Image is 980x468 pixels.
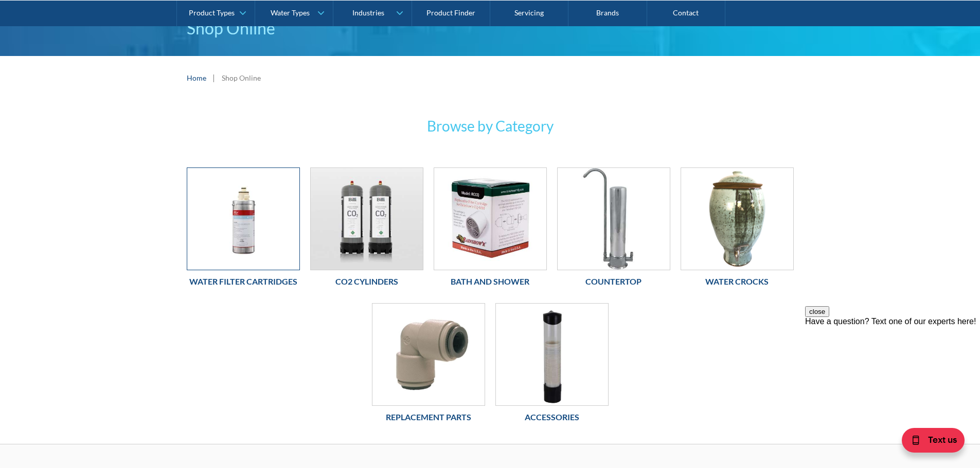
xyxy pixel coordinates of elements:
[681,167,794,293] a: Water CrocksWater Crocks
[352,8,384,17] div: Industries
[877,417,980,468] iframe: podium webchat widget bubble
[681,275,794,288] h6: Water Crocks
[187,72,206,83] a: Home
[495,411,609,423] h6: Accessories
[211,71,217,84] div: |
[558,168,670,270] img: Countertop
[187,16,794,41] h1: Shop Online
[290,115,691,137] h3: Browse by Category
[495,303,609,428] a: AccessoriesAccessories
[187,168,299,270] img: Water Filter Cartridges
[222,72,261,83] div: Shop Online
[187,167,300,293] a: Water Filter CartridgesWater Filter Cartridges
[434,275,547,288] h6: Bath and Shower
[311,168,423,270] img: Co2 Cylinders
[434,167,547,293] a: Bath and ShowerBath and Shower
[372,411,485,423] h6: Replacement Parts
[372,303,485,428] a: Replacement PartsReplacement Parts
[496,304,608,405] img: Accessories
[434,168,546,270] img: Bath and Shower
[189,8,235,17] div: Product Types
[187,275,300,288] h6: Water Filter Cartridges
[681,168,793,270] img: Water Crocks
[557,275,670,288] h6: Countertop
[310,167,423,293] a: Co2 CylindersCo2 Cylinders
[310,275,423,288] h6: Co2 Cylinders
[372,304,485,405] img: Replacement Parts
[557,167,670,293] a: CountertopCountertop
[805,306,980,429] iframe: podium webchat widget prompt
[271,8,310,17] div: Water Types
